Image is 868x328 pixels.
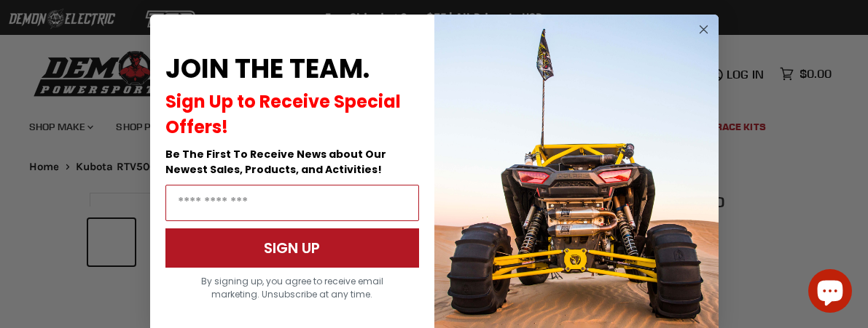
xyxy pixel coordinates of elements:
[201,275,383,300] span: By signing up, you agree to receive email marketing. Unsubscribe at any time.
[165,228,419,268] button: SIGN UP
[695,20,713,39] button: Close dialog
[804,269,856,316] inbox-online-store-chat: Shopify online store chat
[165,147,386,177] span: Be The First To Receive News about Our Newest Sales, Products, and Activities!
[165,50,370,87] span: JOIN THE TEAM.
[165,89,401,139] span: Sign Up to Receive Special Offers!
[165,185,419,221] input: Email Address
